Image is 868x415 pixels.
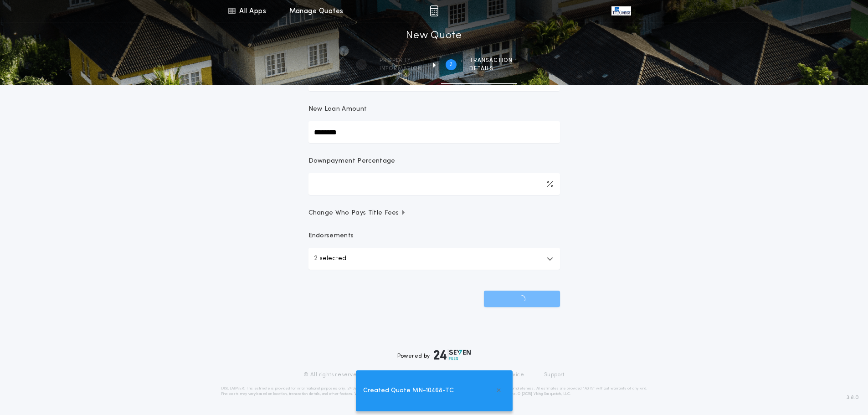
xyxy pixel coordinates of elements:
h1: New Quote [406,29,462,43]
h2: 2 [449,61,452,68]
span: Change Who Pays Title Fees [308,209,406,218]
div: Powered by [397,349,471,360]
p: New Loan Amount [308,105,367,114]
span: Transaction [469,57,513,64]
p: 2 selected [314,253,346,264]
button: 2 selected [308,248,560,270]
img: img [430,5,438,16]
span: information [380,65,422,72]
span: Created Quote MN-10468-TC [363,386,454,396]
input: New Loan Amount [308,121,560,143]
p: Downpayment Percentage [308,157,395,166]
span: Property [380,57,422,64]
p: Endorsements [308,231,560,241]
img: vs-icon [611,6,631,15]
button: Change Who Pays Title Fees [308,209,560,218]
input: Downpayment Percentage [308,173,560,195]
span: details [469,65,513,72]
img: logo [434,349,471,360]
